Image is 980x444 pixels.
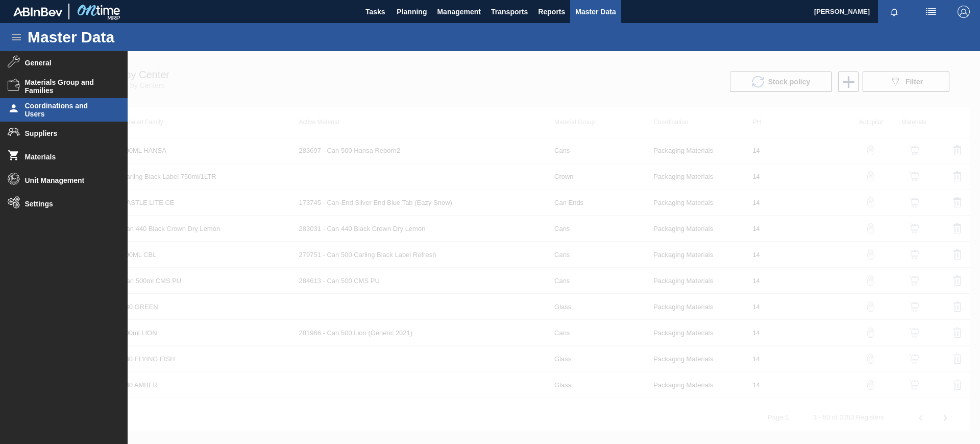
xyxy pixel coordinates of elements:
[958,6,970,18] img: Logout
[25,176,109,184] span: Unit Management
[25,200,109,208] span: Settings
[25,153,109,161] span: Materials
[13,7,62,16] img: TNhmsLtSVTkK8tSr43FrP2fwEKptu5GPRR3wAAAABJRU5ErkJggg==
[575,6,616,18] span: Master Data
[878,5,911,19] button: Notifications
[25,78,109,95] span: Materials Group and Families
[364,6,386,18] span: Tasks
[491,6,528,18] span: Transports
[437,6,481,18] span: Management
[25,129,109,137] span: Suppliers
[25,59,109,67] span: General
[538,6,565,18] span: Reports
[925,6,937,18] img: userActions
[28,31,209,43] h1: Master Data
[25,102,109,118] span: Coordinations and Users
[397,6,427,18] span: Planning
